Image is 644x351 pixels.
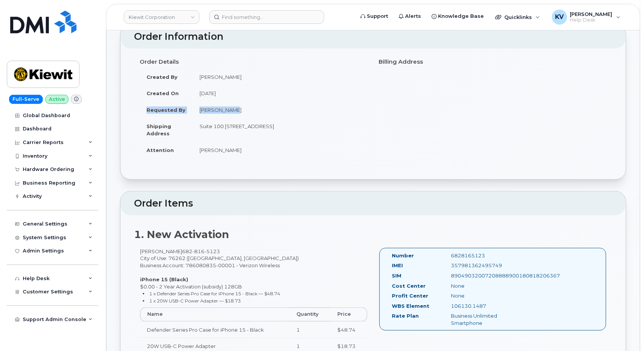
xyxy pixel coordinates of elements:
[192,248,204,254] span: 816
[204,248,220,254] span: 5123
[392,262,403,269] label: IMEI
[445,312,528,326] div: Business Unlimited Smartphone
[445,282,528,290] div: None
[290,321,331,338] td: 1
[393,9,426,24] a: Alerts
[140,276,188,282] strong: iPhone 15 (Black)
[124,10,200,24] a: Kiewit Corporation
[331,307,367,321] th: Price
[379,59,607,65] h4: Billing Address
[438,13,484,20] span: Knowledge Base
[134,31,612,42] h2: Order Information
[490,9,545,25] div: Quicklinks
[193,142,368,158] td: [PERSON_NAME]
[150,298,241,304] small: 1 x 20W USB-C Power Adapter — $18.73
[193,118,368,141] td: Suite 100 [STREET_ADDRESS]
[392,282,426,290] label: Cost Center
[555,13,564,22] span: KV
[445,252,528,259] div: 6828165123
[140,307,290,321] th: Name
[392,312,419,320] label: Rate Plan
[147,123,171,136] strong: Shipping Address
[504,14,532,20] span: Quicklinks
[140,321,290,338] td: Defender Series Pro Case for iPhone 15 - Black
[367,13,388,20] span: Support
[147,74,178,80] strong: Created By
[134,198,612,209] h2: Order Items
[570,17,613,23] span: Help Desk
[426,9,489,24] a: Knowledge Base
[331,321,367,338] td: $48.74
[147,147,174,153] strong: Attention
[193,69,368,85] td: [PERSON_NAME]
[445,292,528,299] div: None
[445,262,528,269] div: 357981362495749
[445,302,528,310] div: 106130.1487
[147,107,186,113] strong: Requested By
[209,10,324,24] input: Find something...
[611,318,638,345] iframe: Messenger Launcher
[355,9,393,24] a: Support
[547,9,626,25] div: Kasey Vyrvich
[570,11,613,17] span: [PERSON_NAME]
[140,59,368,65] h4: Order Details
[445,272,528,279] div: 89049032007208888900180818206367
[392,302,430,310] label: WBS Element
[405,13,421,20] span: Alerts
[392,292,429,299] label: Profit Center
[147,90,179,96] strong: Created On
[392,252,414,259] label: Number
[290,307,331,321] th: Quantity
[150,291,281,296] small: 1 x Defender Series Pro Case for iPhone 15 - Black — $48.74
[134,228,229,241] strong: 1. New Activation
[182,248,220,254] span: 682
[193,102,368,118] td: [PERSON_NAME]
[193,85,368,102] td: [DATE]
[392,272,402,279] label: SIM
